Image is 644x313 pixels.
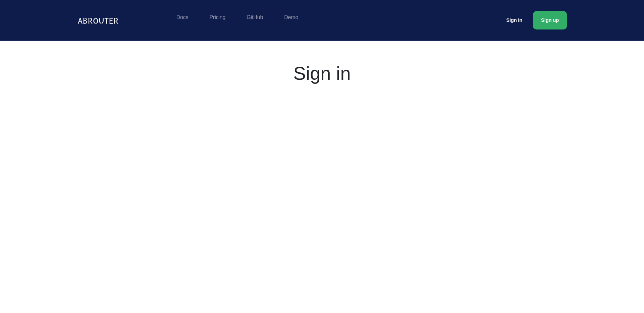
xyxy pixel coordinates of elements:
[206,11,229,23] a: Pricing
[533,11,567,29] a: Sign up
[243,11,266,23] a: GitHub
[498,13,530,28] a: Sign in
[173,11,192,23] a: Docs
[77,13,121,27] img: Logo
[10,62,634,84] h1: Sign in
[281,11,302,23] a: Demo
